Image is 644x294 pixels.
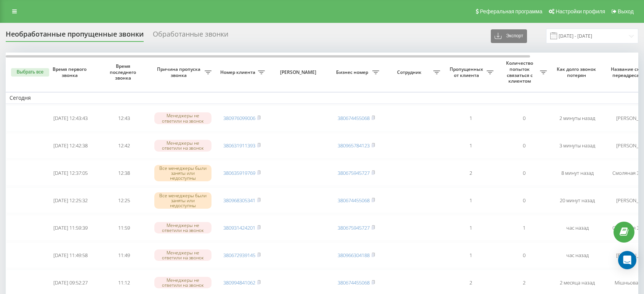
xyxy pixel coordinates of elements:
td: 0 [497,160,551,186]
td: 2 [444,160,497,186]
a: 380931424201 [223,224,255,231]
span: Время первого звонка [50,66,91,78]
td: 0 [497,105,551,131]
span: Пропущенных от клиента [448,66,487,78]
div: Необработанные пропущенные звонки [6,30,144,42]
a: 380675945727 [338,224,370,231]
div: Менеджеры не ответили на звонок [154,222,211,233]
span: Причина пропуска звонка [154,66,205,78]
span: Настройки профиля [556,8,605,14]
span: Как долго звонок потерян [557,66,598,78]
span: Количество попыток связаться с клиентом [501,60,540,84]
button: Выбрать все [11,68,49,77]
td: 12:42 [97,133,151,159]
span: Реферальная программа [480,8,542,14]
td: 1 [444,105,497,131]
span: Время последнего звонка [103,63,144,81]
a: 380674455068 [338,115,370,121]
div: Менеджеры не ответили на звонок [154,249,211,261]
a: 380672939145 [223,252,255,259]
div: Менеджеры не ответили на звонок [154,140,211,151]
a: 380976099006 [223,115,255,121]
a: 380965784123 [338,142,370,149]
td: 2 минуты назад [551,105,604,131]
td: 12:25 [97,187,151,213]
a: 380635919769 [223,169,255,176]
td: 1 [444,242,497,268]
td: 1 [444,133,497,159]
div: Все менеджеры были заняты или недоступны [154,192,211,209]
td: 11:59 [97,215,151,241]
td: 20 минут назад [551,187,604,213]
span: Выход [618,8,634,14]
div: Обработанные звонки [153,30,228,42]
div: Все менеджеры были заняты или недоступны [154,165,211,182]
td: [DATE] 12:43:43 [44,105,97,131]
td: [DATE] 11:59:39 [44,215,97,241]
td: час назад [551,215,604,241]
span: Сотрудник [387,69,433,75]
a: 380675945727 [338,169,370,176]
span: Номер клиента [219,69,258,75]
div: Open Intercom Messenger [618,251,636,269]
a: 380631911393 [223,142,255,149]
a: 380968305341 [223,197,255,204]
div: Менеджеры не ответили на звонок [154,112,211,124]
span: [PERSON_NAME] [275,69,323,75]
td: 1 [444,215,497,241]
td: [DATE] 12:25:32 [44,187,97,213]
td: 12:38 [97,160,151,186]
a: 380674455068 [338,197,370,204]
td: 0 [497,133,551,159]
td: 1 [497,215,551,241]
span: Бизнес номер [333,69,372,75]
a: 380994841062 [223,279,255,286]
td: 12:43 [97,105,151,131]
button: Экспорт [491,29,527,43]
td: 3 минуты назад [551,133,604,159]
td: [DATE] 12:42:38 [44,133,97,159]
td: 1 [444,187,497,213]
td: час назад [551,242,604,268]
div: Менеджеры не ответили на звонок [154,277,211,288]
td: 11:49 [97,242,151,268]
td: 8 минут назад [551,160,604,186]
a: 380674455068 [338,279,370,286]
td: 0 [497,187,551,213]
td: [DATE] 12:37:05 [44,160,97,186]
td: [DATE] 11:49:58 [44,242,97,268]
a: 380966304188 [338,252,370,259]
td: 0 [497,242,551,268]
